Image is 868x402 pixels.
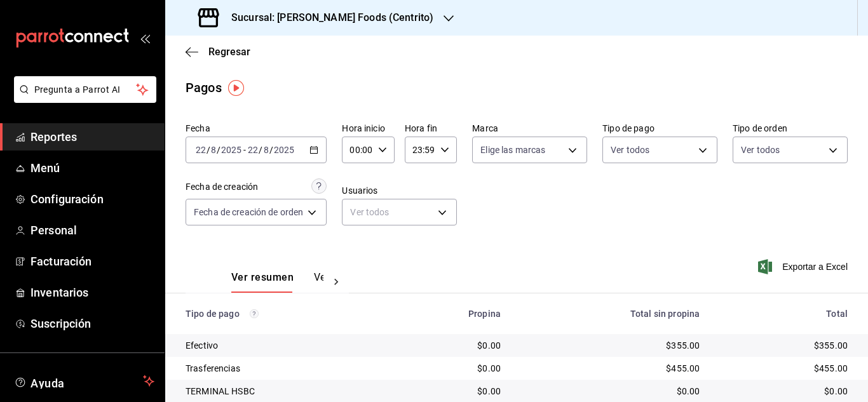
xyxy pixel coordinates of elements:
[186,180,258,194] div: Fecha de creación
[521,362,700,375] div: $455.00
[720,309,848,319] div: Total
[207,145,210,155] span: /
[210,145,217,155] input: --
[195,145,207,155] input: --
[220,145,242,155] input: ----
[342,186,457,195] label: Usuarios
[602,124,717,133] label: Tipo de pago
[186,78,222,97] div: Pagos
[611,144,649,156] span: Ver todos
[720,339,848,352] div: $355.00
[259,145,262,155] span: /
[31,373,138,389] span: Ayuda
[342,199,457,225] div: Ver todos
[521,309,700,319] div: Total sin propina
[186,385,384,398] div: TERMINAL HSBC
[31,191,154,208] span: Configuración
[720,385,848,398] div: $0.00
[480,144,545,156] span: Elige las marcas
[405,124,457,133] label: Hora fin
[31,159,154,177] span: Menú
[221,10,433,25] h3: Sucursal: [PERSON_NAME] Foods (Centrito)
[31,284,154,301] span: Inventarios
[34,83,137,97] span: Pregunta a Parrot AI
[228,80,244,96] img: Tooltip marker
[273,145,295,155] input: ----
[186,46,250,58] button: Regresar
[31,253,154,270] span: Facturación
[269,145,273,155] span: /
[314,271,362,293] button: Ver pagos
[404,339,501,352] div: $0.00
[741,144,780,156] span: Ver todos
[472,124,587,133] label: Marca
[404,385,501,398] div: $0.00
[140,33,150,43] button: open_drawer_menu
[404,309,501,319] div: Propina
[208,46,250,58] span: Regresar
[404,362,501,375] div: $0.00
[14,76,156,103] button: Pregunta a Parrot AI
[231,271,323,293] div: navigation tabs
[186,362,384,375] div: Trasferencias
[761,259,848,274] button: Exportar a Excel
[243,145,246,155] span: -
[733,124,848,133] label: Tipo de orden
[263,145,269,155] input: --
[31,315,154,332] span: Suscripción
[521,339,700,352] div: $355.00
[231,271,294,293] button: Ver resumen
[31,222,154,239] span: Personal
[217,145,220,155] span: /
[186,124,327,133] label: Fecha
[250,309,259,318] svg: Los pagos realizados con Pay y otras terminales son montos brutos.
[521,385,700,398] div: $0.00
[9,92,156,105] a: Pregunta a Parrot AI
[720,362,848,375] div: $455.00
[186,339,384,352] div: Efectivo
[342,124,394,133] label: Hora inicio
[194,206,303,218] span: Fecha de creación de orden
[247,145,259,155] input: --
[31,128,154,145] span: Reportes
[186,309,384,319] div: Tipo de pago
